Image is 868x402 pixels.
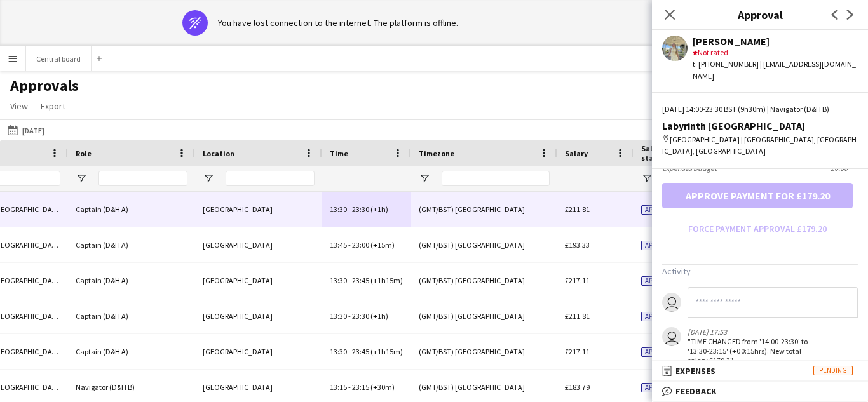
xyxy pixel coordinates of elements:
[370,311,388,321] span: (+1h)
[76,149,92,158] span: Role
[41,100,65,112] span: Export
[662,104,858,115] div: [DATE] 14:00-23:30 BST (9h30m) | Navigator (D&H B)
[330,149,348,158] span: Time
[195,227,322,262] div: [GEOGRAPHIC_DATA]
[641,205,681,215] span: Approved
[411,227,557,262] div: (GMT/BST) [GEOGRAPHIC_DATA]
[348,382,351,392] span: -
[330,240,347,250] span: 13:45
[330,382,347,392] span: 13:15
[662,120,858,131] div: Labyrinth [GEOGRAPHIC_DATA]
[68,192,195,227] div: Captain (D&H A)
[411,298,557,333] div: (GMT/BST) [GEOGRAPHIC_DATA]
[218,17,458,29] div: You have lost connection to the internet. The platform is offline.
[662,327,681,346] app-user-avatar: Hayley Ekwubiri
[565,382,590,392] span: £183.79
[675,385,717,397] span: Feedback
[5,123,47,138] button: [DATE]
[675,365,715,377] span: Expenses
[10,100,28,112] span: View
[352,276,369,285] span: 23:45
[370,240,395,250] span: (+15m)
[419,173,430,184] button: Open Filter Menu
[662,265,858,277] h3: Activity
[348,311,351,321] span: -
[203,149,234,158] span: Location
[68,263,195,298] div: Captain (D&H A)
[195,263,322,298] div: [GEOGRAPHIC_DATA]
[352,347,369,356] span: 23:45
[652,6,868,23] h3: Approval
[36,98,71,114] a: Export
[652,361,868,380] mat-expansion-panel-header: ExpensesPending
[226,171,315,186] input: Location Filter Input
[330,204,347,214] span: 13:30
[330,276,347,285] span: 13:30
[813,366,853,375] span: Pending
[565,347,590,356] span: £217.11
[688,337,818,365] div: "TIME CHANGED from '14:00-23:30' to '13:30-23:15' (+00:15hrs). New total salary £179.2"
[370,276,403,285] span: (+1h15m)
[652,382,868,401] mat-expansion-panel-header: Feedback
[98,171,187,186] input: Role Filter Input
[330,311,347,321] span: 13:30
[565,240,590,250] span: £193.33
[641,241,681,250] span: Approved
[641,173,653,184] button: Open Filter Menu
[203,173,214,184] button: Open Filter Menu
[195,334,322,369] div: [GEOGRAPHIC_DATA]
[565,149,588,158] span: Salary
[348,204,351,214] span: -
[348,347,351,356] span: -
[352,240,369,250] span: 23:00
[641,144,687,163] span: Salary status
[370,382,395,392] span: (+30m)
[565,276,590,285] span: £217.11
[565,204,590,214] span: £211.81
[68,334,195,369] div: Captain (D&H A)
[411,192,557,227] div: (GMT/BST) [GEOGRAPHIC_DATA]
[411,334,557,369] div: (GMT/BST) [GEOGRAPHIC_DATA]
[641,347,681,357] span: Approved
[352,204,369,214] span: 23:30
[688,327,818,337] div: [DATE] 17:53
[411,263,557,298] div: (GMT/BST) [GEOGRAPHIC_DATA]
[419,149,454,158] span: Timezone
[330,347,347,356] span: 13:30
[641,383,681,392] span: Approved
[641,276,681,286] span: Approved
[348,240,351,250] span: -
[693,36,858,47] div: [PERSON_NAME]
[195,298,322,333] div: [GEOGRAPHIC_DATA]
[370,204,388,214] span: (+1h)
[693,47,858,58] div: Not rated
[693,58,858,81] div: t. [PHONE_NUMBER] | [EMAIL_ADDRESS][DOMAIN_NAME]
[5,98,33,114] a: View
[662,134,858,157] div: [GEOGRAPHIC_DATA] | [GEOGRAPHIC_DATA], [GEOGRAPHIC_DATA], [GEOGRAPHIC_DATA]
[565,311,590,321] span: £211.81
[68,227,195,262] div: Captain (D&H A)
[68,298,195,333] div: Captain (D&H A)
[442,171,550,186] input: Timezone Filter Input
[26,46,92,71] button: Central board
[352,311,369,321] span: 23:30
[195,192,322,227] div: [GEOGRAPHIC_DATA]
[352,382,369,392] span: 23:15
[641,312,681,321] span: Approved
[348,276,351,285] span: -
[370,347,403,356] span: (+1h15m)
[76,173,87,184] button: Open Filter Menu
